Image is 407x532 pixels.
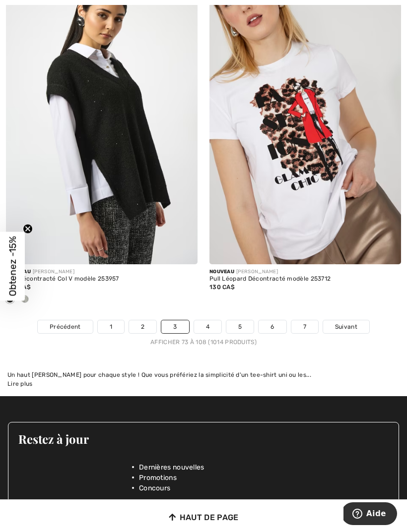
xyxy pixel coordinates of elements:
button: Close teaser [23,224,33,234]
span: 130 CA$ [209,284,235,291]
iframe: Ouvre un widget dans lequel vous pouvez trouver plus d’informations [343,502,397,527]
span: Précédent [50,322,81,331]
a: Suivant [323,320,369,333]
div: Un haut [PERSON_NAME] pour chaque style ! Que vous préfériez la simplicité d'un tee-shirt uni ou ... [7,370,400,379]
div: [PERSON_NAME] [6,268,198,276]
a: 5 [226,320,254,333]
span: Dernières nouvelles [139,462,204,473]
span: Promotions [139,473,177,483]
span: Nouveau [209,269,234,275]
a: 7 [291,320,318,333]
div: Grey 163 [17,292,32,308]
span: Suivant [335,322,357,331]
a: 1 [98,320,124,333]
span: Obtenez -15% [7,236,18,296]
a: 3 [161,320,189,333]
h3: Restez à jour [18,432,389,445]
span: Concours [139,483,170,493]
div: Pull Décontracté Col V modèle 253957 [6,276,198,283]
div: [PERSON_NAME] [209,268,401,276]
a: Précédent [38,320,93,333]
div: Pull Léopard Décontracté modèle 253712 [209,276,401,283]
a: 6 [259,320,286,333]
span: Lire plus [7,380,33,387]
a: 2 [129,320,156,333]
a: 4 [194,320,221,333]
